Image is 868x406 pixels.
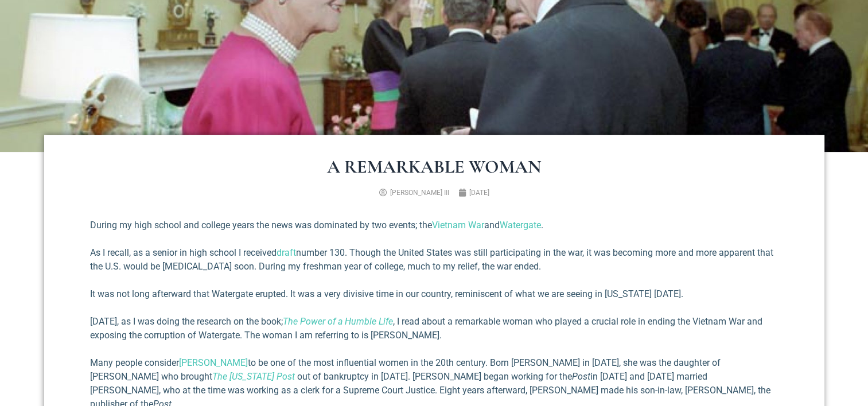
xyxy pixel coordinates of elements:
span: [PERSON_NAME] III [390,189,449,197]
em: The [US_STATE] Post [212,371,295,382]
a: [DATE] [458,188,489,198]
p: As I recall, as a senior in high school I received number 130. Though the United States was still... [90,246,779,274]
a: Vietnam War [432,220,484,231]
h1: A Remarkable Woman [90,158,779,176]
a: The [US_STATE] Post [212,371,297,382]
p: During my high school and college years the news was dominated by two events; the and . [90,218,779,232]
a: draft [277,247,296,258]
p: It was not long afterward that Watergate erupted. It was a very divisive time in our country, rem... [90,287,779,301]
a: [PERSON_NAME] [179,357,248,368]
p: [DATE], as I was doing the research on the book; , I read about a remarkable woman who played a c... [90,315,779,342]
a: Watergate [500,220,541,231]
em: Post [572,371,590,382]
time: [DATE] [469,189,489,197]
a: The Power of a Humble Life [283,316,393,327]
